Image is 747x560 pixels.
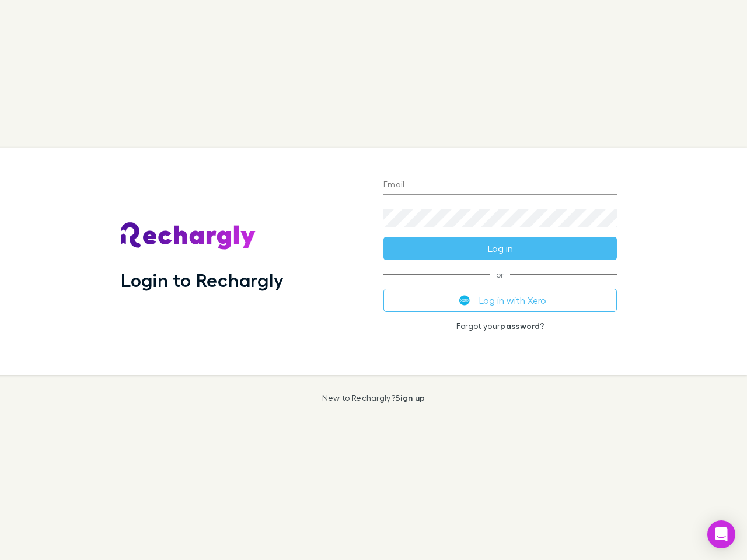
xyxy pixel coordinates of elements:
button: Log in [383,237,617,260]
a: password [500,321,540,331]
button: Log in with Xero [383,289,617,312]
p: New to Rechargly? [322,393,425,402]
span: or [383,274,617,275]
p: Forgot your ? [383,321,617,331]
img: Rechargly's Logo [121,222,256,250]
a: Sign up [395,393,425,402]
div: Open Intercom Messenger [707,520,735,548]
h1: Login to Rechargly [121,269,284,291]
img: Xero's logo [459,295,470,306]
